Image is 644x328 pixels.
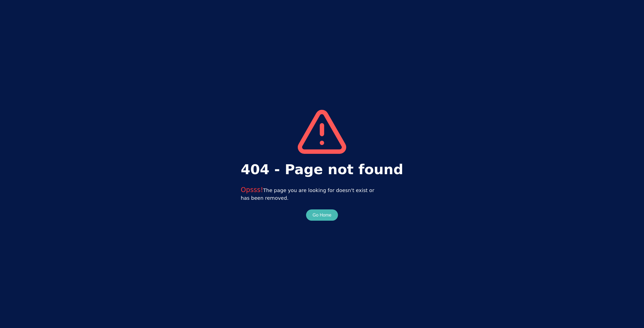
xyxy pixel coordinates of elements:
span: Opsss! [241,186,263,194]
h1: 404 - Page not found [241,159,403,180]
img: svg%3e [298,110,346,154]
button: Go Home [313,212,331,218]
p: The page you are looking for doesn't exist or has been removed. [241,185,403,202]
a: Go Home [306,212,338,218]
